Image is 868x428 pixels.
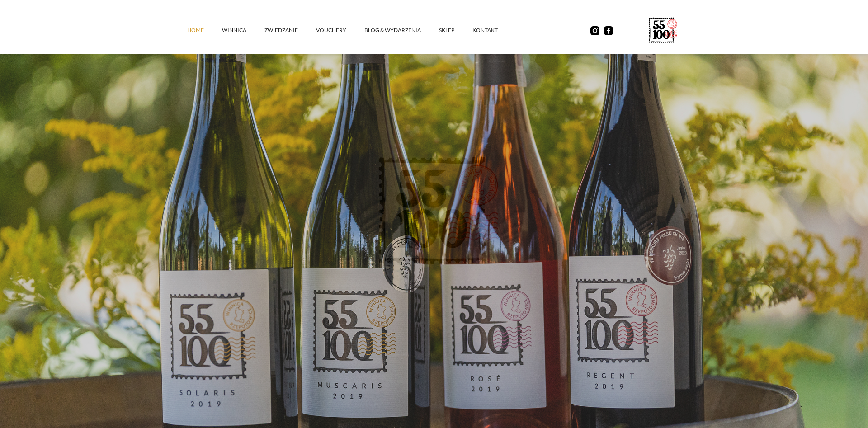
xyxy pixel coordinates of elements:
a: vouchery [316,17,364,44]
a: SKLEP [439,17,472,44]
a: ZWIEDZANIE [264,17,316,44]
a: Home [187,17,222,44]
a: kontakt [472,17,516,44]
a: winnica [222,17,264,44]
a: Blog & Wydarzenia [364,17,439,44]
